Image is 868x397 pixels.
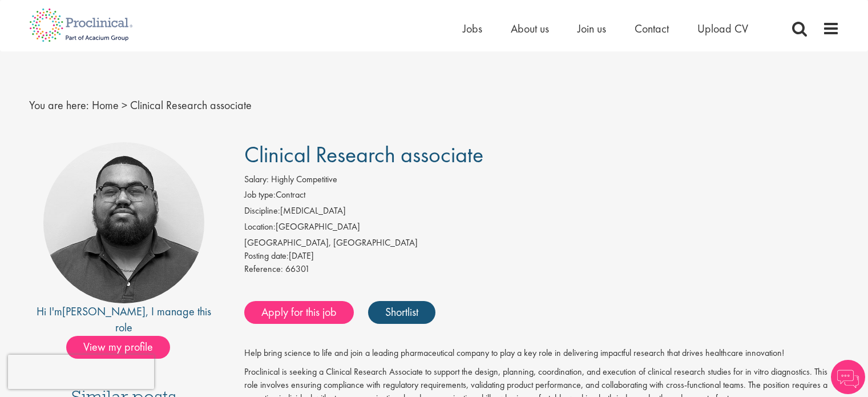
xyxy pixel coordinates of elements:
[244,220,276,234] label: Location:
[244,140,483,169] span: Clinical Research associate
[244,236,839,250] div: [GEOGRAPHIC_DATA], [GEOGRAPHIC_DATA]
[244,250,289,262] span: Posting date:
[511,21,549,36] a: About us
[122,98,127,113] span: >
[29,303,219,336] div: Hi I'm , I manage this role
[697,21,748,36] a: Upload CV
[244,173,269,186] label: Salary:
[244,250,839,263] div: [DATE]
[244,189,276,202] label: Job type:
[244,263,283,276] label: Reference:
[463,21,482,36] a: Jobs
[368,301,435,324] a: Shortlist
[578,21,606,36] a: Join us
[244,220,839,236] li: [GEOGRAPHIC_DATA]
[244,204,280,218] label: Discipline:
[635,21,669,36] a: Contact
[92,98,119,113] a: breadcrumb link
[43,142,204,303] img: imeage of recruiter Ashley Bennett
[285,263,310,275] span: 66301
[62,304,146,319] a: [PERSON_NAME]
[130,98,252,113] span: Clinical Research associate
[29,98,89,113] span: You are here:
[244,204,839,220] li: [MEDICAL_DATA]
[244,301,354,324] a: Apply for this job
[66,336,170,359] span: View my profile
[244,347,839,360] p: Help bring science to life and join a leading pharmaceutical company to play a key role in delive...
[8,355,154,389] iframe: reCAPTCHA
[244,189,839,204] li: Contract
[66,338,181,353] a: View my profile
[271,173,337,185] span: Highly Competitive
[831,360,865,394] img: Chatbot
